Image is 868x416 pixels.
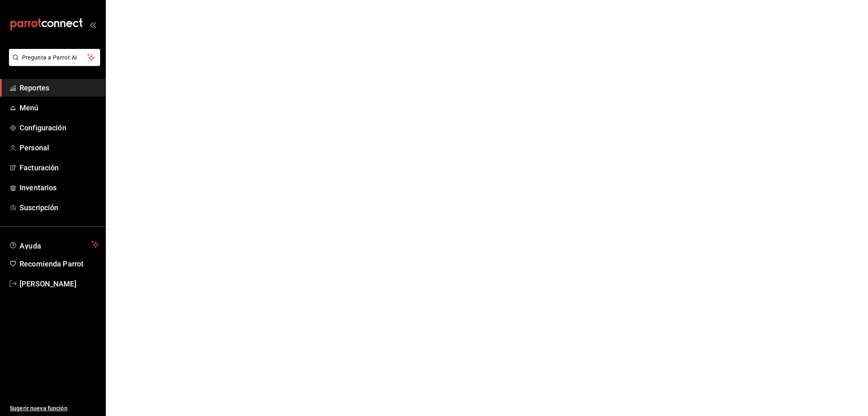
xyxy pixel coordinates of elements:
button: Pregunta a Parrot AI [9,49,100,66]
span: Facturación [20,162,99,173]
a: Pregunta a Parrot AI [6,59,100,68]
span: Menú [20,102,99,113]
span: Reportes [20,82,99,93]
span: Personal [20,142,99,153]
span: [PERSON_NAME] [20,278,99,289]
button: open_drawer_menu [90,21,96,28]
span: Ayuda [20,240,88,249]
span: Recomienda Parrot [20,258,99,269]
span: Sugerir nueva función [10,404,99,413]
span: Inventarios [20,182,99,193]
span: Pregunta a Parrot AI [22,53,87,62]
span: Suscripción [20,202,99,213]
span: Configuración [20,122,99,133]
